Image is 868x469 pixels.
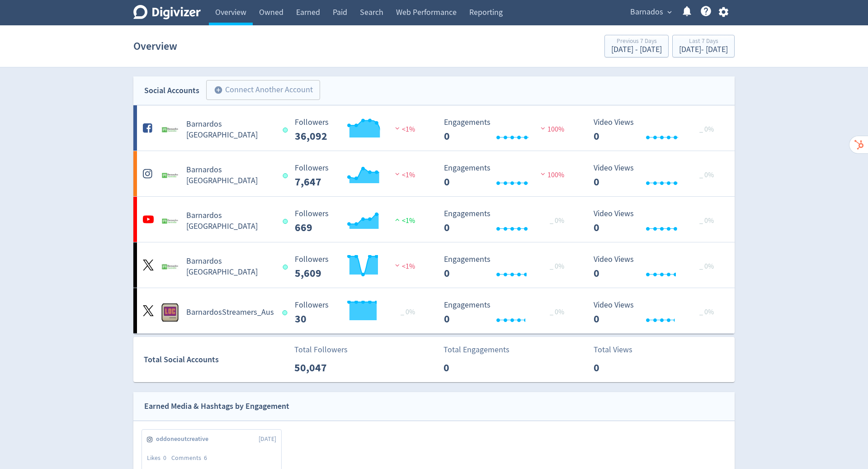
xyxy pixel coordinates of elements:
svg: Engagements 0 [439,118,575,142]
span: _ 0% [699,262,714,271]
a: Barnardos Australia undefinedBarnardos [GEOGRAPHIC_DATA] Followers 7,647 Followers 7,647 <1% Enga... [133,151,735,196]
img: Barnardos Australia undefined [161,166,179,185]
span: Data last synced: 19 Aug 2025, 5:02pm (AEST) [283,219,290,224]
span: <1% [393,262,415,271]
span: _ 0% [699,216,714,225]
p: Total Followers [294,344,348,356]
div: Earned Media & Hashtags by Engagement [144,400,289,413]
div: Social Accounts [144,84,199,97]
button: Previous 7 Days[DATE] - [DATE] [604,35,669,57]
h5: Barnardos [GEOGRAPHIC_DATA] [186,256,274,278]
svg: Video Views 0 [589,255,725,279]
a: BarnardosStreamers_Aus undefinedBarnardosStreamers_Aus Followers 30 Followers 30 _ 0% Engagements... [133,288,735,333]
span: Data last synced: 20 Aug 2025, 3:01am (AEST) [283,265,290,270]
div: Comments [171,454,212,463]
h5: Barnardos [GEOGRAPHIC_DATA] [186,210,274,232]
span: _ 0% [550,308,564,317]
span: _ 0% [699,125,714,134]
img: negative-performance.svg [393,262,402,269]
a: Connect Another Account [199,81,320,100]
img: negative-performance.svg [393,171,402,177]
span: <1% [393,125,415,134]
span: <1% [393,171,415,180]
span: add_circle [214,85,223,95]
span: Data last synced: 20 Aug 2025, 1:02am (AEST) [283,310,290,315]
div: [DATE] - [DATE] [679,46,728,54]
span: [DATE] [259,435,276,444]
span: oddoneoutcreative [156,435,213,444]
p: 0 [443,360,495,376]
span: <1% [393,216,415,225]
p: 50,047 [294,360,346,376]
a: Barnardos Australia undefinedBarnardos [GEOGRAPHIC_DATA] Followers 669 Followers 669 <1% Engageme... [133,197,735,242]
a: Barnardos Australia undefinedBarnardos [GEOGRAPHIC_DATA] Followers 5,609 Followers 5,609 <1% Enga... [133,242,735,288]
svg: Engagements 0 [439,301,575,325]
span: 0 [163,454,166,462]
span: 6 [204,454,207,462]
img: BarnardosStreamers_Aus undefined [161,303,179,322]
h5: Barnardos [GEOGRAPHIC_DATA] [186,119,274,141]
img: negative-performance.svg [538,125,547,132]
svg: Followers 30 [290,301,426,325]
span: Data last synced: 19 Aug 2025, 5:02pm (AEST) [283,128,290,133]
svg: Video Views 0 [589,164,725,188]
h5: Barnardos [GEOGRAPHIC_DATA] [186,165,274,186]
img: Barnardos Australia undefined [161,212,179,230]
a: Barnardos Australia undefinedBarnardos [GEOGRAPHIC_DATA] Followers 36,092 Followers 36,092 <1% En... [133,105,735,151]
span: _ 0% [699,308,714,317]
button: Connect Another Account [206,80,320,100]
svg: Video Views 0 [589,118,725,142]
p: 0 [594,360,646,376]
p: Total Engagements [443,344,509,356]
svg: Followers 5,609 [290,255,426,279]
span: 100% [538,171,564,180]
span: _ 0% [699,171,714,180]
span: _ 0% [550,262,564,271]
svg: Video Views 0 [589,301,725,325]
img: Barnardos Australia undefined [161,258,179,276]
svg: Engagements 0 [439,164,575,188]
div: [DATE] - [DATE] [611,46,662,54]
button: Last 7 Days[DATE]- [DATE] [672,35,735,57]
span: Data last synced: 19 Aug 2025, 5:02pm (AEST) [283,173,290,178]
svg: Engagements 0 [439,209,575,233]
img: positive-performance.svg [393,216,402,223]
svg: Followers 7,647 [290,164,426,188]
img: negative-performance.svg [393,125,402,132]
span: _ 0% [401,308,415,317]
div: Likes [147,454,171,463]
img: negative-performance.svg [538,171,547,177]
div: Total Social Accounts [144,353,288,366]
h5: BarnardosStreamers_Aus [186,307,274,318]
span: expand_more [665,8,674,16]
div: Last 7 Days [679,38,728,46]
span: Barnados [630,5,663,19]
svg: Engagements 0 [439,255,575,279]
svg: Followers 36,092 [290,118,426,142]
button: Barnados [627,5,674,19]
div: Previous 7 Days [611,38,662,46]
img: Barnardos Australia undefined [161,121,179,139]
h1: Overview [133,32,177,61]
svg: Followers 669 [290,209,426,233]
svg: Video Views 0 [589,209,725,233]
p: Total Views [594,344,646,356]
span: 100% [538,125,564,134]
span: _ 0% [550,216,564,225]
